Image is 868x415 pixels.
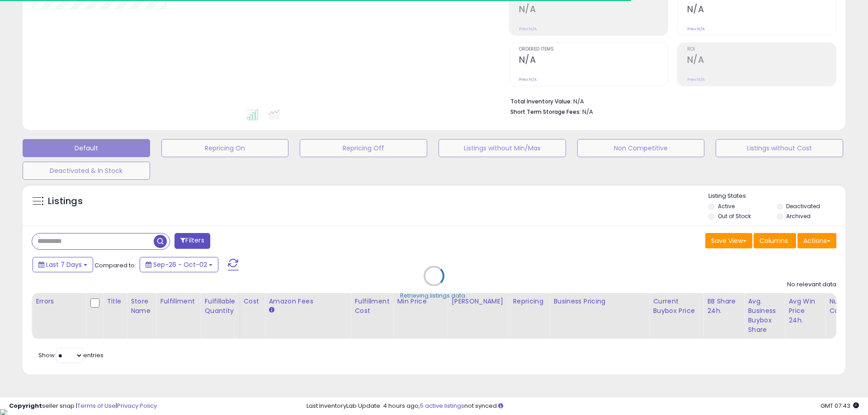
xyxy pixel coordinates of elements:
a: Terms of Use [77,401,116,410]
div: Last InventoryLab Update: 4 hours ago, not synced. [307,402,859,410]
div: seller snap | | [9,402,157,410]
b: Short Term Storage Fees: [510,108,581,116]
span: 2025-10-10 07:43 GMT [821,401,859,410]
small: Prev: N/A [519,26,537,32]
button: Listings without Min/Max [439,139,566,157]
span: Ordered Items [519,47,668,52]
small: Prev: N/A [687,77,705,82]
button: Listings without Cost [716,139,843,157]
h2: N/A [519,55,668,67]
h2: N/A [519,4,668,16]
div: Retrieving listings data.. [400,292,468,300]
span: ROI [687,47,836,52]
h2: N/A [687,55,836,67]
li: N/A [510,95,830,106]
button: Repricing On [161,139,289,157]
button: Default [23,139,150,157]
a: 5 active listings [420,401,464,410]
b: Total Inventory Value: [510,98,572,105]
i: Click here to read more about un-synced listings. [498,403,503,409]
button: Deactivated & In Stock [23,162,150,180]
h2: N/A [687,4,836,16]
a: Privacy Policy [117,401,157,410]
strong: Copyright [9,401,42,410]
small: Prev: N/A [687,26,705,32]
span: N/A [582,107,593,116]
button: Non Competitive [577,139,705,157]
button: Repricing Off [300,139,427,157]
small: Prev: N/A [519,77,537,82]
